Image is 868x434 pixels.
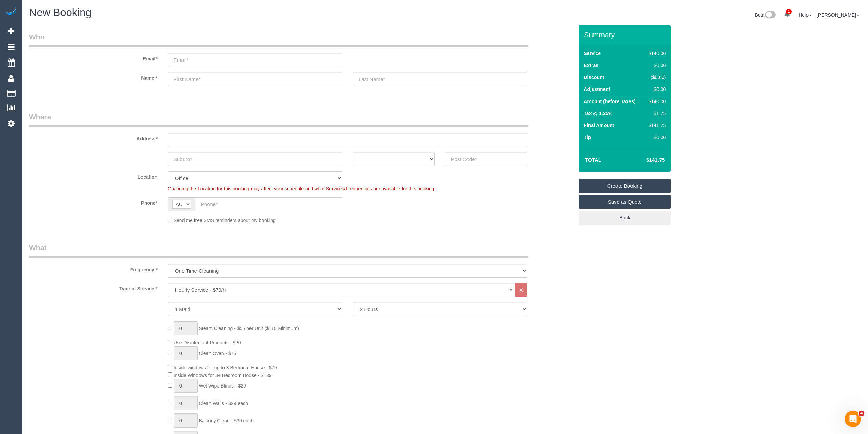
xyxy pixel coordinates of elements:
span: Inside Windows for 3+ Bedroom House - $139 [174,372,272,378]
span: Clean Oven - $75 [199,351,236,356]
a: [PERSON_NAME] [817,12,859,18]
input: Suburb* [168,152,342,166]
label: Phone* [24,197,163,206]
label: Address* [24,133,163,142]
label: Service [584,50,601,57]
label: Discount [584,74,604,81]
h3: Summary [584,31,667,39]
span: Steam Cleaning - $55 per Unit ($110 Minimum) [199,326,299,331]
span: Send me free SMS reminders about my booking [174,218,276,223]
input: Email* [168,53,342,67]
input: Last Name* [353,72,527,86]
span: 4 [859,411,864,416]
iframe: Intercom live chat [845,411,861,427]
label: Frequency * [24,264,163,273]
label: Location [24,171,163,180]
span: Changing the Location for this booking may affect your schedule and what Services/Frequencies are... [168,186,435,191]
label: Tip [584,134,591,141]
label: Name * [24,72,163,81]
legend: Where [29,112,528,127]
div: ($0.00) [646,74,666,81]
span: Balcony Clean - $39 each [199,418,254,423]
legend: What [29,243,528,258]
span: New Booking [29,6,92,18]
div: $0.00 [646,134,666,141]
div: $1.75 [646,110,666,117]
div: $0.00 [646,86,666,93]
img: Automaid Logo [4,7,18,16]
h4: $141.75 [626,157,665,163]
label: Tax @ 1.25% [584,110,612,117]
span: Inside windows for up to 3 Bedroom House - $79 [174,365,277,370]
a: Save as Quote [579,195,671,209]
input: Phone* [195,197,342,211]
strong: Total [585,157,601,163]
input: First Name* [168,72,342,86]
label: Type of Service * [24,283,163,292]
a: Create Booking [579,179,671,193]
a: 1 [781,7,794,22]
label: Adjustment [584,86,610,93]
label: Amount (before Taxes) [584,98,635,105]
span: Clean Walls - $29 each [199,401,248,406]
label: Email* [24,53,163,62]
span: Wet Wipe Blinds - $29 [199,383,246,389]
div: $140.00 [646,98,666,105]
div: $140.00 [646,50,666,57]
legend: Who [29,32,528,47]
label: Final Amount [584,122,614,129]
img: New interface [764,11,776,20]
a: Back [579,211,671,225]
div: $0.00 [646,62,666,69]
div: $141.75 [646,122,666,129]
a: Help [799,12,812,18]
input: Post Code* [445,152,527,166]
span: Use Disinfectant Products - $20 [174,340,241,345]
a: Beta [755,12,776,18]
span: 1 [786,9,792,14]
label: Extras [584,62,598,69]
